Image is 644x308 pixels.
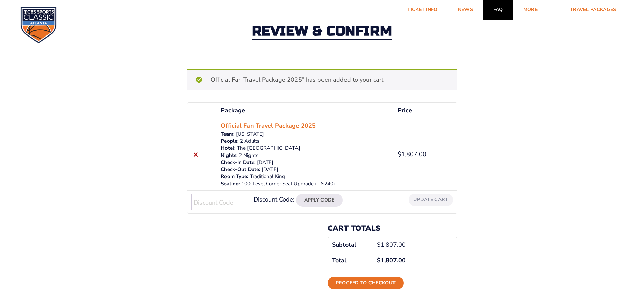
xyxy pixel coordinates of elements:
bdi: 1,807.00 [398,150,426,158]
dt: People: [221,138,239,145]
dt: Seating: [221,180,240,187]
a: Official Fan Travel Package 2025 [221,121,316,131]
span: $ [377,241,381,249]
dt: Nights: [221,152,238,159]
img: CBS Sports Classic [20,7,57,43]
p: [DATE] [221,159,389,166]
p: 100-Level Corner Seat Upgrade (+ $240) [221,180,389,187]
bdi: 1,807.00 [377,256,406,264]
label: Discount Code: [254,195,294,204]
th: Package [217,103,393,118]
bdi: 1,807.00 [377,241,406,249]
button: Update cart [409,194,453,206]
span: $ [398,150,401,158]
th: Price [393,103,457,118]
dt: Hotel: [221,145,236,152]
th: Total [328,253,373,268]
input: Discount Code [191,194,252,210]
dt: Room Type: [221,173,248,180]
dt: Team: [221,131,235,138]
p: [DATE] [221,166,389,173]
a: Remove this item [191,150,200,159]
p: 2 Nights [221,152,389,159]
p: The [GEOGRAPHIC_DATA] [221,145,389,152]
p: Traditional King [221,173,389,180]
p: [US_STATE] [221,131,389,138]
th: Subtotal [328,237,373,253]
span: $ [377,256,381,264]
p: 2 Adults [221,138,389,145]
dt: Check-In Date: [221,159,256,166]
h2: Review & Confirm [252,24,392,40]
dt: Check-Out Date: [221,166,260,173]
h2: Cart totals [328,224,457,233]
a: Proceed to checkout [328,277,404,289]
div: “Official Fan Travel Package 2025” has been added to your cart. [187,69,457,90]
button: Apply Code [296,194,343,207]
